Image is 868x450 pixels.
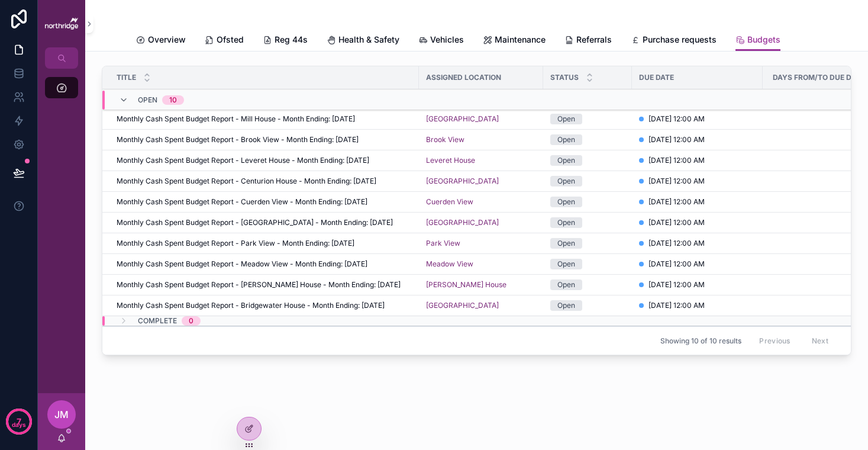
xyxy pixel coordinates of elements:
a: [GEOGRAPHIC_DATA] [426,114,536,124]
a: [DATE] 12:00 AM [639,280,756,290]
span: [DATE] 12:00 AM [648,114,705,124]
a: Monthly Cash Spent Budget Report - [GEOGRAPHIC_DATA] - Month Ending: [DATE] [117,218,412,227]
span: Due Date [639,73,674,82]
div: Open [557,134,575,145]
div: Open [557,197,575,207]
span: Health & Safety [338,34,399,46]
div: Open [557,238,575,249]
span: Vehicles [430,34,464,46]
a: [GEOGRAPHIC_DATA] [426,218,499,227]
div: Open [557,176,575,187]
a: Open [550,217,625,228]
span: [DATE] 12:00 AM [648,259,705,269]
span: Title [117,73,136,82]
a: [GEOGRAPHIC_DATA] [426,114,499,124]
a: Monthly Cash Spent Budget Report - [PERSON_NAME] House - Month Ending: [DATE] [117,280,412,290]
a: Open [550,279,625,290]
span: Ofsted [217,34,244,46]
a: Cuerden View [426,197,536,207]
a: Reg 44s [263,29,308,53]
span: Budgets [747,34,780,46]
p: days [12,420,26,430]
a: Monthly Cash Spent Budget Report - Cuerden View - Month Ending: [DATE] [117,197,412,207]
span: Monthly Cash Spent Budget Report - Brook View - Month Ending: [DATE] [117,135,359,144]
span: Referrals [576,34,612,46]
a: Leveret House [426,156,536,165]
span: Meadow View [426,259,473,269]
a: Ofsted [205,29,244,53]
div: Open [557,300,575,311]
a: Overview [136,29,186,53]
a: Park View [426,239,460,248]
span: Showing 10 of 10 results [660,336,741,346]
a: [DATE] 12:00 AM [639,239,756,248]
div: 10 [169,95,177,105]
a: Maintenance [483,29,546,53]
a: Monthly Cash Spent Budget Report - Leveret House - Month Ending: [DATE] [117,156,412,165]
span: [DATE] 12:00 AM [648,280,705,290]
a: Meadow View [426,259,536,269]
a: [GEOGRAPHIC_DATA] [426,301,536,310]
a: Park View [426,239,536,248]
a: Brook View [426,135,464,144]
span: Monthly Cash Spent Budget Report - Cuerden View - Month Ending: [DATE] [117,197,367,207]
span: Monthly Cash Spent Budget Report - Bridgewater House - Month Ending: [DATE] [117,301,385,310]
a: [GEOGRAPHIC_DATA] [426,176,536,186]
a: Referrals [564,29,612,53]
a: Open [550,114,625,124]
div: Open [557,279,575,290]
span: Assigned Location [426,73,501,82]
a: Monthly Cash Spent Budget Report - Mill House - Month Ending: [DATE] [117,114,412,124]
a: [DATE] 12:00 AM [639,301,756,310]
div: 0 [189,316,193,326]
a: Monthly Cash Spent Budget Report - Park View - Month Ending: [DATE] [117,239,412,248]
a: Vehicles [418,29,464,53]
a: [DATE] 12:00 AM [639,176,756,186]
a: Monthly Cash Spent Budget Report - Brook View - Month Ending: [DATE] [117,135,412,144]
a: Open [550,176,625,187]
a: [DATE] 12:00 AM [639,259,756,269]
a: Purchase requests [631,29,717,53]
span: Open [138,95,157,105]
a: [PERSON_NAME] House [426,280,506,290]
a: [DATE] 12:00 AM [639,218,756,227]
span: Monthly Cash Spent Budget Report - Meadow View - Month Ending: [DATE] [117,259,367,269]
img: App logo [45,18,78,29]
span: JM [54,407,69,422]
a: Monthly Cash Spent Budget Report - Bridgewater House - Month Ending: [DATE] [117,301,412,310]
span: Monthly Cash Spent Budget Report - Centurion House - Month Ending: [DATE] [117,176,376,186]
span: [DATE] 12:00 AM [648,135,705,144]
span: Complete [138,316,177,326]
span: [GEOGRAPHIC_DATA] [426,176,499,186]
span: Monthly Cash Spent Budget Report - Leveret House - Month Ending: [DATE] [117,156,369,165]
span: Reg 44s [275,34,308,46]
span: [DATE] 12:00 AM [648,218,705,227]
a: Brook View [426,135,536,144]
div: Open [557,155,575,166]
span: Monthly Cash Spent Budget Report - [PERSON_NAME] House - Month Ending: [DATE] [117,280,401,290]
span: Overview [148,34,186,46]
a: [DATE] 12:00 AM [639,156,756,165]
a: Open [550,197,625,207]
a: Cuerden View [426,197,473,207]
a: Open [550,134,625,145]
a: [DATE] 12:00 AM [639,114,756,124]
a: [GEOGRAPHIC_DATA] [426,301,499,310]
span: [DATE] 12:00 AM [648,239,705,248]
div: Open [557,259,575,269]
a: Open [550,238,625,249]
p: 7 [17,416,21,427]
a: [DATE] 12:00 AM [639,135,756,144]
a: [PERSON_NAME] House [426,280,536,290]
a: Open [550,300,625,311]
span: Maintenance [495,34,546,46]
span: [DATE] 12:00 AM [648,301,705,310]
div: Open [557,114,575,124]
a: [DATE] 12:00 AM [639,197,756,207]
